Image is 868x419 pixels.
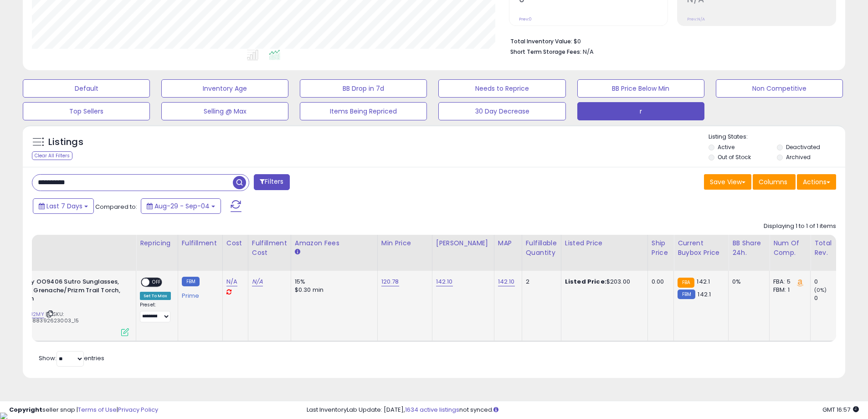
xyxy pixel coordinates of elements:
[300,102,427,120] button: Items Being Repriced
[814,286,827,294] small: (0%)
[140,302,171,322] div: Preset:
[814,238,847,258] div: Total Rev.
[405,405,459,414] a: 1634 active listings
[295,278,370,286] div: 15%
[226,277,237,286] a: N/A
[300,79,427,98] button: BB Drop in 7d
[732,238,765,258] div: BB Share 24h.
[577,102,704,120] button: r
[565,238,644,248] div: Listed Price
[498,238,518,248] div: MAP
[46,202,82,211] span: Last 7 Days
[526,238,557,258] div: Fulfillable Quantity
[32,151,72,160] div: Clear All Filters
[753,174,796,190] button: Columns
[436,238,490,248] div: [PERSON_NAME]
[23,102,150,120] button: Top Sellers
[381,238,428,248] div: Min Price
[797,174,836,190] button: Actions
[436,277,453,286] a: 142.10
[687,16,705,22] small: Prev: N/A
[438,79,565,98] button: Needs to Reprice
[13,278,123,305] b: Oakley OO9406 Sutro Sunglasses, Matte Grenache/Prizm Trail Torch, 37 mm
[814,278,851,286] div: 0
[716,79,843,98] button: Non Competitive
[773,278,803,286] div: FBA: 5
[678,290,695,299] small: FBM
[140,292,171,300] div: Set To Max
[498,277,515,286] a: 142.10
[773,286,803,294] div: FBM: 1
[786,153,811,161] label: Archived
[773,238,806,258] div: Num of Comp.
[295,286,370,294] div: $0.30 min
[118,405,158,414] a: Privacy Policy
[678,278,694,288] small: FBA
[704,174,751,190] button: Save View
[23,79,150,98] button: Default
[252,277,263,286] a: N/A
[718,153,751,161] label: Out of Stock
[161,79,288,98] button: Inventory Age
[182,289,216,300] div: Prime
[697,277,710,286] span: 142.1
[510,37,572,45] b: Total Inventory Value:
[822,405,859,414] span: 2025-09-12 16:57 GMT
[95,202,137,211] span: Compared to:
[295,238,374,248] div: Amazon Fees
[732,278,762,286] div: 0%
[182,238,219,248] div: Fulfillment
[307,406,859,414] div: Last InventoryLab Update: [DATE], not synced.
[709,133,845,141] p: Listing States:
[678,238,724,258] div: Current Buybox Price
[764,222,836,231] div: Displaying 1 to 1 of 1 items
[254,174,289,190] button: Filters
[149,279,164,286] span: OFF
[39,354,104,362] span: Show: entries
[295,248,300,256] small: Amazon Fees.
[154,202,210,211] span: Aug-29 - Sep-04
[9,406,158,414] div: seller snap | |
[510,35,829,46] li: $0
[718,143,734,151] label: Active
[182,277,200,286] small: FBM
[48,136,83,149] h5: Listings
[698,290,711,299] span: 142.1
[9,405,42,414] strong: Copyright
[814,294,851,302] div: 0
[519,16,532,22] small: Prev: 0
[583,47,594,56] span: N/A
[510,48,581,56] b: Short Term Storage Fees:
[652,238,670,258] div: Ship Price
[526,278,554,286] div: 2
[565,277,606,286] b: Listed Price:
[786,143,820,151] label: Deactivated
[577,79,704,98] button: BB Price Below Min
[161,102,288,120] button: Selling @ Max
[652,278,667,286] div: 0.00
[78,405,117,414] a: Terms of Use
[565,278,641,286] div: $203.00
[759,177,787,186] span: Columns
[141,198,221,214] button: Aug-29 - Sep-04
[140,238,174,248] div: Repricing
[226,238,244,248] div: Cost
[381,277,399,286] a: 120.78
[438,102,565,120] button: 30 Day Decrease
[33,198,94,214] button: Last 7 Days
[252,238,287,258] div: Fulfillment Cost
